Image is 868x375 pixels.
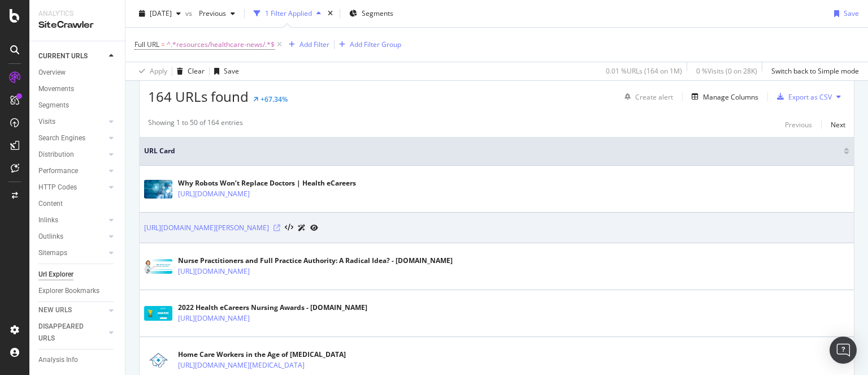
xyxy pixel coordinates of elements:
a: Visits [38,116,106,128]
button: Previous [194,5,240,23]
div: Save [844,8,859,18]
span: vs [185,8,194,18]
div: Save [224,66,239,76]
button: Save [830,5,859,23]
div: Add Filter [300,40,329,49]
div: Clear [188,66,205,76]
img: main image [144,259,172,274]
div: Nurse Practitioners and Full Practice Authority: A Radical Idea? - [DOMAIN_NAME] [178,256,453,266]
button: Create alert [620,88,673,106]
a: Movements [38,83,117,95]
div: Home Care Workers in the Age of [MEDICAL_DATA] [178,350,354,360]
div: Sitemaps [38,247,67,259]
div: SiteCrawler [38,19,116,32]
button: Segments [345,5,398,23]
div: 0.01 % URLs ( 164 on 1M ) [606,66,682,76]
div: Search Engines [38,132,85,144]
button: Previous [785,118,812,131]
button: Add Filter Group [335,38,401,51]
div: DISAPPEARED URLS [38,321,96,344]
div: Switch back to Simple mode [771,66,859,76]
button: 1 Filter Applied [249,5,325,23]
a: [URL][DOMAIN_NAME] [178,313,250,324]
span: = [161,40,165,49]
a: Content [38,198,117,210]
a: Sitemaps [38,247,106,259]
div: Segments [38,100,69,111]
div: Distribution [38,149,74,161]
div: Analysis Info [38,354,78,366]
div: Url Explorer [38,269,73,281]
a: NEW URLS [38,304,106,316]
a: CURRENT URLS [38,50,106,62]
a: Visit Online Page [274,225,280,231]
img: main image [144,306,172,321]
div: Export as CSV [788,92,832,102]
span: ^.*resources/healthcare-news/.*$ [167,37,275,53]
span: URL Card [144,146,841,156]
div: 2022 Health eCareers Nursing Awards - [DOMAIN_NAME] [178,303,367,313]
a: Analysis Info [38,354,117,366]
div: NEW URLS [38,304,72,316]
button: Export as CSV [772,88,832,106]
span: 2025 Aug. 24th [150,8,172,18]
a: Segments [38,100,117,111]
button: Manage Columns [687,90,758,104]
img: main image [144,352,172,369]
a: Explorer Bookmarks [38,285,117,297]
div: Overview [38,67,66,79]
a: [URL][DOMAIN_NAME][MEDICAL_DATA] [178,360,305,371]
div: Showing 1 to 50 of 164 entries [148,118,243,131]
a: Outlinks [38,231,106,243]
button: Apply [134,62,167,80]
div: Next [831,120,845,130]
div: Explorer Bookmarks [38,285,99,297]
a: HTTP Codes [38,182,106,193]
div: times [325,8,335,19]
span: Previous [194,8,226,18]
a: URL Inspection [310,222,318,234]
img: main image [144,180,172,199]
div: Performance [38,165,78,177]
button: Next [831,118,845,131]
div: Open Intercom Messenger [830,337,857,364]
a: Search Engines [38,132,106,144]
div: Add Filter Group [350,40,401,49]
div: Previous [785,120,812,130]
span: Full URL [134,40,159,49]
button: [DATE] [134,5,185,23]
div: HTTP Codes [38,182,77,193]
span: 164 URLs found [148,87,249,106]
span: Segments [362,8,393,18]
div: Inlinks [38,214,58,226]
a: [URL][DOMAIN_NAME] [178,266,250,277]
button: Clear [172,62,205,80]
div: 0 % Visits ( 0 on 28K ) [696,66,757,76]
div: CURRENT URLS [38,50,88,62]
a: Performance [38,165,106,177]
div: Outlinks [38,231,63,243]
div: Why Robots Won’t Replace Doctors | Health eCareers [178,178,356,188]
div: Create alert [635,92,673,102]
a: Url Explorer [38,269,117,281]
button: View HTML Source [285,224,293,232]
div: Visits [38,116,55,128]
div: Movements [38,83,74,95]
button: Save [210,62,239,80]
button: Add Filter [284,38,329,51]
a: AI Url Details [298,222,306,234]
a: [URL][DOMAIN_NAME] [178,188,250,200]
a: DISAPPEARED URLS [38,321,106,344]
button: Switch back to Simple mode [767,62,859,80]
a: Overview [38,67,117,79]
div: Manage Columns [703,92,758,102]
div: +67.34% [261,94,288,104]
a: Distribution [38,149,106,161]
div: 1 Filter Applied [265,8,312,18]
div: Apply [150,66,167,76]
div: Analytics [38,9,116,19]
a: Inlinks [38,214,106,226]
a: [URL][DOMAIN_NAME][PERSON_NAME] [144,222,269,234]
div: Content [38,198,63,210]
